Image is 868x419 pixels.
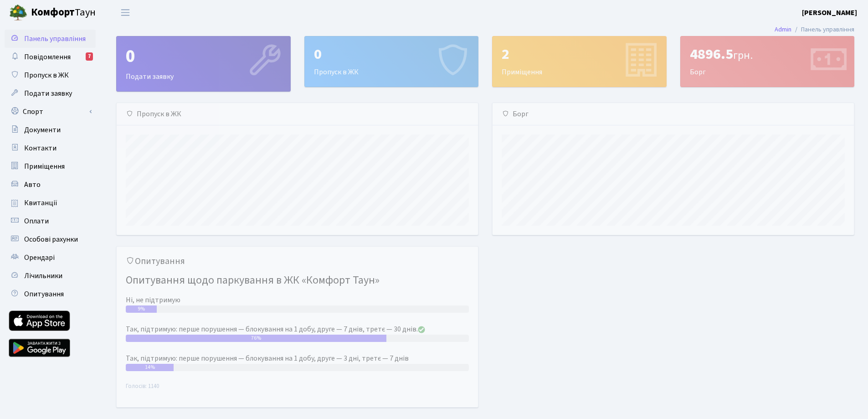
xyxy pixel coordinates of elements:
div: 9% [126,305,157,313]
a: Документи [5,121,96,139]
a: Контакти [5,139,96,157]
span: Особові рахунки [24,234,78,244]
div: Так, підтримую: перше порушення — блокування на 1 добу, друге — 7 днів, третє — 30 днів. [126,324,469,335]
span: Орендарі [24,253,55,263]
a: Повідомлення7 [5,48,96,66]
small: Голосів: 1140 [126,382,469,398]
h4: Опитування щодо паркування в ЖК «Комфорт Таун» [126,270,469,291]
div: 0 [126,46,281,67]
li: Панель управління [791,25,854,35]
a: Оплати [5,212,96,230]
a: Пропуск в ЖК [5,66,96,84]
a: Лічильники [5,267,96,285]
span: Подати заявку [24,88,72,98]
span: Таун [31,5,96,21]
button: Переключити навігацію [114,5,137,20]
span: Опитування [24,289,64,299]
div: Подати заявку [117,36,290,91]
a: 0Пропуск в ЖК [304,36,479,87]
a: Опитування [5,285,96,303]
a: Панель управління [5,30,96,48]
span: Авто [24,180,41,190]
a: Авто [5,176,96,194]
span: Контакти [24,143,56,153]
div: Пропуск в ЖК [305,36,478,87]
span: Панель управління [24,34,86,44]
div: Приміщення [493,36,666,87]
div: 2 [502,46,657,63]
a: Квитанції [5,194,96,212]
div: 4896.5 [690,46,845,63]
a: Орендарі [5,248,96,267]
span: Повідомлення [24,52,71,62]
a: Особові рахунки [5,230,96,248]
div: Борг [493,103,854,125]
nav: breadcrumb [761,20,868,39]
div: 14% [126,364,174,371]
a: Подати заявку [5,84,96,103]
span: Приміщення [24,161,65,171]
img: logo.png [9,4,27,22]
div: 76% [126,335,386,342]
div: Пропуск в ЖК [117,103,478,125]
a: [PERSON_NAME] [802,7,857,18]
h5: Опитування [126,256,469,267]
span: Лічильники [24,271,62,281]
a: Приміщення [5,157,96,176]
span: грн. [733,47,753,63]
a: Admin [775,25,791,34]
a: 2Приміщення [492,36,667,87]
a: 0Подати заявку [116,36,291,92]
a: Спорт [5,103,96,121]
b: Комфорт [31,5,75,20]
div: Ні, не підтримую [126,295,469,305]
span: Документи [24,125,61,135]
span: Пропуск в ЖК [24,70,69,80]
span: Оплати [24,216,49,226]
div: Так, підтримую: перше порушення — блокування на 1 добу, друге — 3 дні, третє — 7 днів [126,353,469,364]
span: Квитанції [24,198,57,208]
div: 7 [86,52,93,61]
div: Борг [681,36,854,87]
div: 0 [314,46,469,63]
